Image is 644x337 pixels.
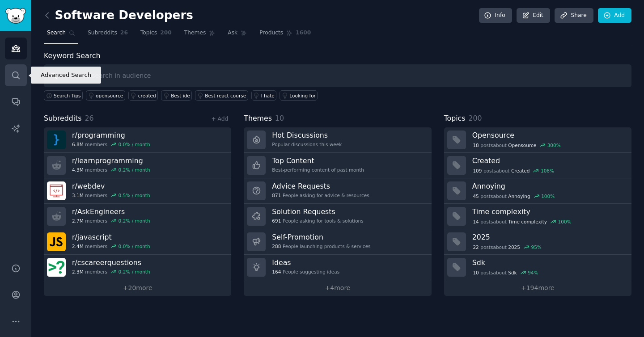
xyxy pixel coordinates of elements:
span: 2.3M [72,269,84,275]
span: 22 [473,244,479,250]
a: Top ContentBest-performing content of past month [244,153,431,178]
span: Topics [140,29,157,37]
div: People asking for tools & solutions [272,218,363,224]
div: 0.5 % / month [119,192,150,198]
span: 18 [473,142,479,148]
div: post s about [472,141,562,149]
span: 6.8M [72,141,84,147]
button: Search Tips [44,90,83,101]
span: Themes [184,29,206,37]
img: cscareerquestions [47,258,66,277]
a: Annoying45postsaboutAnnoying100% [444,178,631,204]
a: Ask [225,26,250,44]
div: 0.0 % / month [119,243,150,249]
h3: r/ cscareerquestions [72,258,150,267]
span: 288 [272,243,281,249]
h3: Created [472,156,625,165]
div: I hate [261,93,275,99]
div: post s about [472,192,555,200]
a: r/learnprogramming4.3Mmembers0.2% / month [44,153,231,178]
img: programming [47,131,66,149]
div: Looking for [289,93,316,99]
input: Keyword search in audience [44,64,631,87]
h3: Sdk [472,258,625,267]
a: Info [479,8,512,23]
div: post s about [472,269,539,277]
h3: r/ webdev [72,181,150,191]
a: Search [44,26,78,44]
a: Themes [181,26,219,44]
h3: Opensource [472,131,625,140]
h3: Hot Discussions [272,131,342,140]
span: 109 [473,168,482,174]
div: 106 % [541,168,554,174]
a: + Add [211,116,228,122]
h3: 2025 [472,232,625,242]
span: 1600 [296,29,311,37]
div: created [138,93,156,99]
div: 0.0 % / month [119,141,150,147]
h2: Software Developers [44,8,193,23]
a: Self-Promotion288People launching products & services [244,229,431,255]
a: +194more [444,280,631,296]
div: members [72,269,150,275]
span: Themes [244,113,272,124]
a: Products1600 [256,26,314,44]
a: opensource [86,90,125,101]
h3: Top Content [272,156,364,165]
a: created [128,90,158,101]
label: Keyword Search [44,51,100,60]
span: 45 [473,193,479,199]
div: 100 % [541,193,555,199]
img: GummySearch logo [5,8,26,24]
div: 0.2 % / month [119,218,150,224]
img: webdev [47,181,66,200]
div: Best react course [205,93,246,99]
div: members [72,167,150,173]
a: Add [598,8,631,23]
div: post s about [472,218,572,226]
span: 10 [473,270,479,276]
a: Ideas164People suggesting ideas [244,255,431,280]
span: Products [259,29,283,37]
h3: Time complexity [472,207,625,216]
span: 14 [473,219,479,225]
h3: r/ AskEngineers [72,207,150,216]
a: Hot DiscussionsPopular discussions this week [244,127,431,153]
div: 100 % [558,219,572,225]
span: 200 [160,29,172,37]
div: 94 % [528,270,538,276]
a: 202522postsabout202595% [444,229,631,255]
h3: r/ programming [72,131,150,140]
span: 3.1M [72,192,84,198]
span: Search Tips [54,93,81,99]
h3: r/ learnprogramming [72,156,150,165]
a: Best ide [161,90,192,101]
h3: Ideas [272,258,339,267]
img: javascript [47,232,66,251]
a: r/AskEngineers2.7Mmembers0.2% / month [44,204,231,229]
a: r/cscareerquestions2.3Mmembers0.2% / month [44,255,231,280]
span: Created [511,168,530,174]
a: r/javascript2.4Mmembers0.0% / month [44,229,231,255]
div: Best-performing content of past month [272,167,364,173]
span: Subreddits [88,29,117,37]
a: Best react course [195,90,248,101]
a: Edit [517,8,550,23]
div: 0.2 % / month [119,269,150,275]
a: Topics200 [137,26,175,44]
div: opensource [96,93,123,99]
span: Search [47,29,66,37]
span: 871 [272,192,281,198]
a: Sdk10postsaboutSdk94% [444,255,631,280]
a: Advice Requests871People asking for advice & resources [244,178,431,204]
span: 4.3M [72,167,84,173]
div: 95 % [531,244,541,250]
div: People asking for advice & resources [272,192,369,198]
div: members [72,218,150,224]
span: 2.7M [72,218,84,224]
span: 10 [275,114,284,122]
span: Time complexity [508,219,547,225]
a: +4more [244,280,431,296]
div: 300 % [547,142,561,148]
